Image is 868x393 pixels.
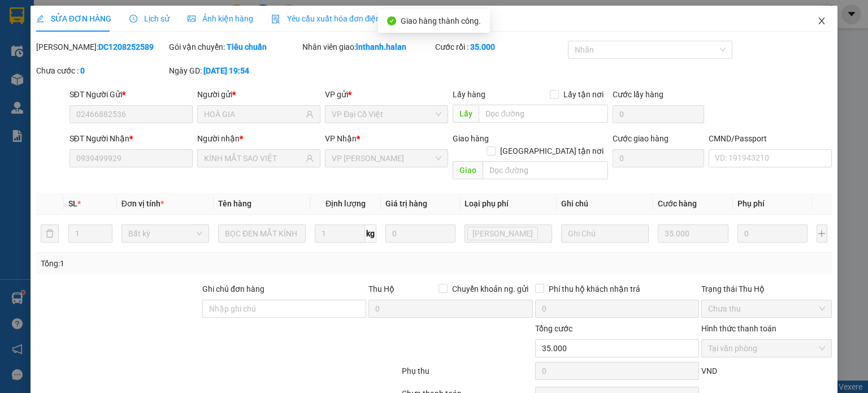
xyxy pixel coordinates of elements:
div: Người nhận [197,132,320,145]
div: Cước rồi : [435,41,566,53]
span: Phụ phí [737,199,765,208]
input: 0 [385,224,455,243]
span: user [306,154,314,162]
span: Bất kỳ [128,225,202,242]
span: close [817,16,826,25]
span: SỬA ĐƠN HÀNG [36,14,111,23]
span: Cước hàng [658,199,697,208]
span: Ảnh kiện hàng [188,14,253,23]
span: Lấy tận nơi [559,88,608,101]
span: VND [701,366,717,375]
span: Yêu cầu xuất hóa đơn điện tử [271,14,390,23]
div: VP gửi [325,88,448,101]
div: SĐT Người Nhận [70,132,193,145]
div: Phụ thu [401,365,533,385]
input: Dọc đường [479,105,608,123]
input: Cước giao hàng [613,149,704,167]
div: Trạng thái Thu Hộ [701,283,832,295]
span: Chuyển khoản ng. gửi [448,283,533,295]
input: Ghi Chú [561,224,649,243]
label: Cước giao hàng [613,134,669,143]
input: Tên người nhận [204,152,303,165]
button: delete [41,224,59,243]
span: Lấy [453,105,479,123]
span: user [306,110,314,118]
span: kg [365,224,376,243]
b: lnthanh.halan [356,42,406,51]
span: Định lượng [325,199,366,208]
button: Close [806,6,837,37]
span: check-circle [387,16,396,25]
input: Dọc đường [483,161,608,179]
input: 0 [658,224,728,243]
span: clock-circle [129,15,137,23]
b: Tiêu chuẩn [227,42,267,51]
b: 35.000 [470,42,495,51]
span: Tổng cước [535,324,572,333]
b: DC1208252589 [98,42,154,51]
div: CMND/Passport [709,132,832,145]
span: edit [36,15,44,23]
span: Chưa thu [708,300,825,317]
span: Phí thu hộ khách nhận trả [544,283,645,295]
span: Giao [453,161,483,179]
div: Nhân viên giao: [302,41,433,53]
span: Thu Hộ [368,284,394,293]
span: [GEOGRAPHIC_DATA] tận nơi [496,145,608,157]
span: picture [188,15,196,23]
div: Gói vận chuyển: [169,41,300,53]
span: VP Nhận [325,134,357,143]
span: Tại văn phòng [708,340,825,357]
span: Giá trị hàng [385,199,427,208]
span: Lấy hàng [453,90,485,99]
label: Hình thức thanh toán [701,324,776,333]
span: VP Đại Cồ Việt [332,106,441,123]
span: Lưu kho [467,227,538,240]
div: [PERSON_NAME]: [36,41,167,53]
input: VD: Bàn, Ghế [218,224,306,243]
img: icon [271,15,280,24]
div: Chưa cước : [36,64,167,77]
input: Cước lấy hàng [613,105,704,123]
div: Người gửi [197,88,320,101]
div: Tổng: 1 [41,257,336,270]
span: SL [68,199,77,208]
input: Tên người gửi [204,108,303,120]
input: Ghi chú đơn hàng [202,300,366,318]
span: Tên hàng [218,199,251,208]
b: [DATE] 19:54 [203,66,249,75]
span: Giao hàng thành công. [401,16,481,25]
label: Cước lấy hàng [613,90,663,99]
span: Đơn vị tính [121,199,164,208]
span: Lịch sử [129,14,170,23]
th: Loại phụ phí [460,193,557,215]
span: VP Hoàng Văn Thụ [332,150,441,167]
div: Ngày GD: [169,64,300,77]
span: Giao hàng [453,134,489,143]
b: 0 [80,66,85,75]
span: [PERSON_NAME] [472,227,533,240]
label: Ghi chú đơn hàng [202,284,264,293]
button: plus [817,224,828,243]
th: Ghi chú [557,193,653,215]
div: SĐT Người Gửi [70,88,193,101]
